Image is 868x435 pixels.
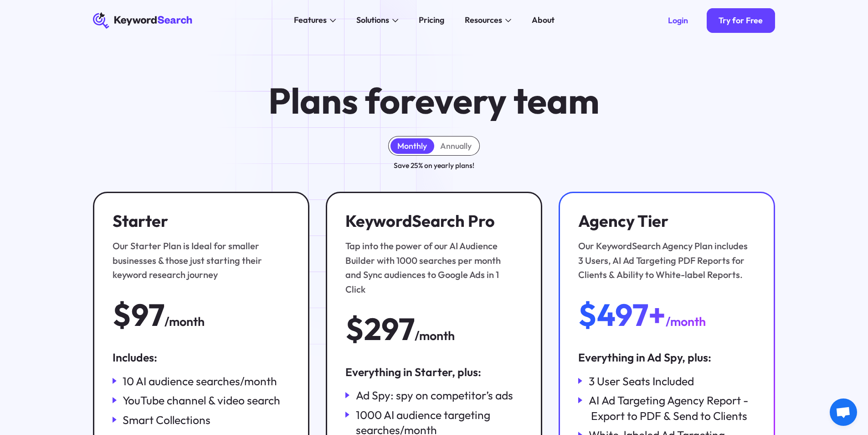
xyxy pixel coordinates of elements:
[345,364,523,380] div: Everything in Starter, plus:
[413,12,451,29] a: Pricing
[830,398,857,426] div: Open chat
[589,393,755,423] div: AI Ad Targeting Agency Report - Export to PDF & Send to Clients
[526,12,561,29] a: About
[356,388,513,403] div: Ad Spy: spy on competitor’s ads
[578,299,666,331] div: $497+
[440,141,472,151] div: Annually
[668,16,688,26] div: Login
[356,14,389,26] div: Solutions
[465,14,502,26] div: Resources
[123,393,280,408] div: YouTube channel & video search
[589,373,694,389] div: 3 User Seats Included
[345,313,415,345] div: $297
[656,8,700,33] a: Login
[113,211,284,231] h3: Starter
[532,14,555,26] div: About
[397,141,427,151] div: Monthly
[419,14,444,26] div: Pricing
[113,350,290,365] div: Includes:
[268,82,600,120] h1: Plans for
[394,160,474,171] div: Save 25% on yearly plans!
[345,211,517,231] h3: KeywordSearch Pro
[707,8,776,33] a: Try for Free
[164,312,205,331] div: /month
[113,299,164,331] div: $97
[578,350,755,365] div: Everything in Ad Spy, plus:
[415,326,455,346] div: /month
[578,211,750,231] h3: Agency Tier
[415,78,600,123] span: every team
[578,239,750,282] div: Our KeywordSearch Agency Plan includes 3 Users, AI Ad Targeting PDF Reports for Clients & Ability...
[719,16,763,26] div: Try for Free
[666,312,706,331] div: /month
[345,239,517,296] div: Tap into the power of our AI Audience Builder with 1000 searches per month and Sync audiences to ...
[123,373,277,389] div: 10 AI audience searches/month
[113,239,284,282] div: Our Starter Plan is Ideal for smaller businesses & those just starting their keyword research jou...
[123,412,211,428] div: Smart Collections
[294,14,327,26] div: Features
